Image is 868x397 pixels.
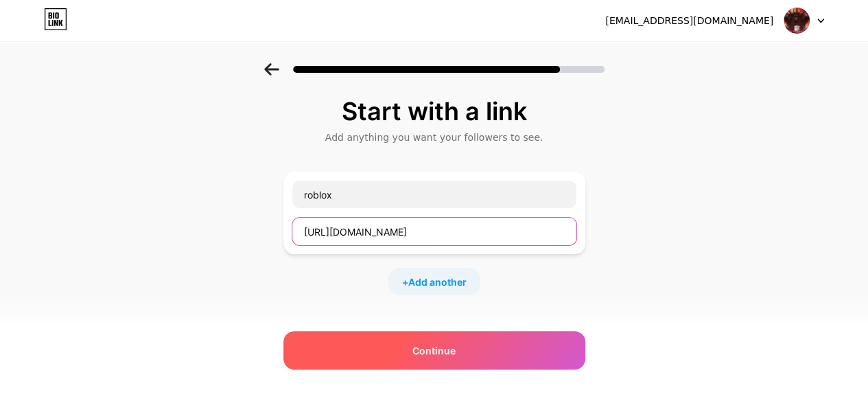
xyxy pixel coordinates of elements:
[327,359,576,390] input: URL
[412,343,456,358] span: Continue
[290,98,578,125] div: Start with a link
[292,181,576,208] input: Link name
[388,268,480,295] div: +
[283,328,585,342] div: Socials
[290,131,578,144] div: Add anything you want your followers to see.
[605,14,773,28] div: [EMAIL_ADDRESS][DOMAIN_NAME]
[292,218,576,245] input: URL
[408,275,467,289] span: Add another
[784,8,810,34] img: promoglab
